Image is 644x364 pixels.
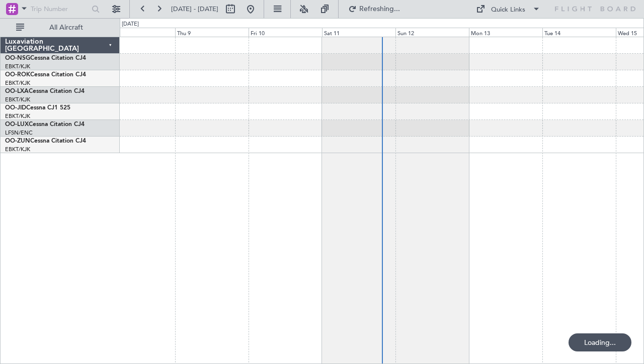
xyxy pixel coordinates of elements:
[122,20,139,29] div: [DATE]
[569,333,631,351] div: Loading...
[5,88,29,94] span: OO-LXA
[5,138,86,144] a: OO-ZUNCessna Citation CJ4
[5,112,30,120] a: EBKT/KJK
[344,1,404,17] button: Refreshing...
[5,129,33,137] a: LFSN/ENC
[31,2,89,17] input: Trip Number
[359,6,401,13] span: Refreshing...
[11,20,109,36] button: All Aircraft
[491,5,525,15] div: Quick Links
[5,138,30,144] span: OO-ZUN
[322,28,395,37] div: Sat 11
[469,28,542,37] div: Mon 13
[5,63,30,70] a: EBKT/KJK
[171,5,218,14] span: [DATE] - [DATE]
[102,28,175,37] div: Wed 8
[5,105,26,111] span: OO-JID
[5,122,29,128] span: OO-LUX
[175,28,249,37] div: Thu 9
[5,146,30,153] a: EBKT/KJK
[5,55,30,61] span: OO-NSG
[395,28,469,37] div: Sun 12
[5,72,30,78] span: OO-ROK
[5,88,85,94] a: OO-LXACessna Citation CJ4
[5,55,86,61] a: OO-NSGCessna Citation CJ4
[26,24,106,31] span: All Aircraft
[5,79,30,87] a: EBKT/KJK
[471,1,545,17] button: Quick Links
[5,105,70,111] a: OO-JIDCessna CJ1 525
[249,28,322,37] div: Fri 10
[5,72,86,78] a: OO-ROKCessna Citation CJ4
[5,96,30,103] a: EBKT/KJK
[542,28,616,37] div: Tue 14
[5,122,85,128] a: OO-LUXCessna Citation CJ4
